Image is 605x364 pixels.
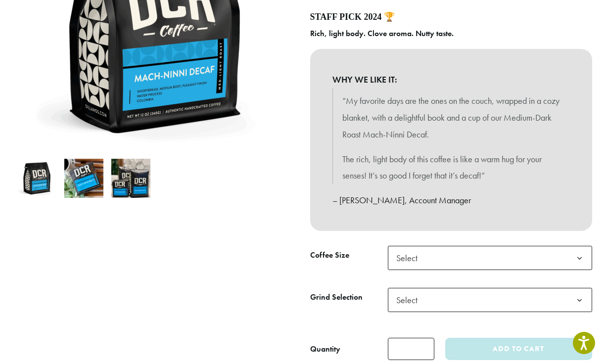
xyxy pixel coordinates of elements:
[445,338,592,360] button: Add to cart
[64,159,103,198] img: Mach-Ninni Decaf - Image 2
[310,12,592,23] h4: STAFF PICK 2024 🏆
[310,28,454,39] b: Rich, light body. Clove aroma. Nutty taste.
[342,151,560,184] p: The rich, light body of this coffee is like a warm hug for your senses! It’s so good I forget tha...
[111,159,150,198] img: Mach-Ninni Decaf - Image 3
[342,92,560,142] p: “My favorite days are the ones on the couch, wrapped in a cozy blanket, with a delightful book an...
[388,338,434,360] input: Product quantity
[310,290,388,305] label: Grind Selection
[392,290,427,310] span: Select
[388,288,592,312] span: Select
[388,246,592,270] span: Select
[332,192,570,209] p: – [PERSON_NAME], Account Manager
[17,159,56,198] img: Mach-Ninni Decaf
[310,343,340,355] div: Quantity
[392,248,427,268] span: Select
[310,248,388,263] label: Coffee Size
[332,71,570,88] b: WHY WE LIKE IT:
